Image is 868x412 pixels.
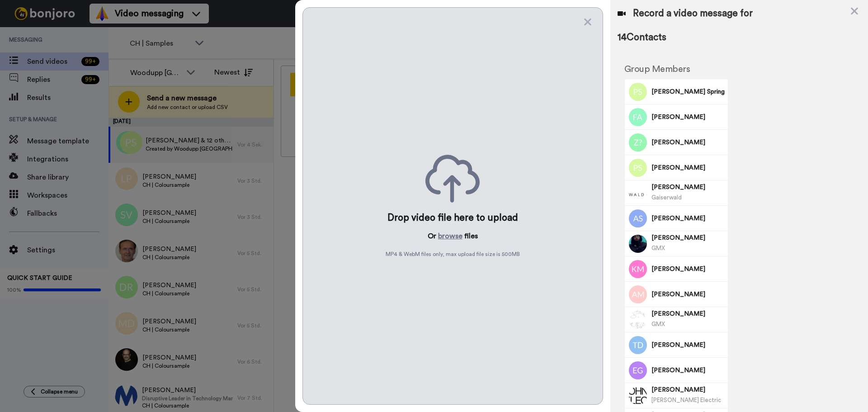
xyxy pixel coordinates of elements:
span: [PERSON_NAME] [651,265,725,274]
img: Image of Rahel Hauser [629,184,647,202]
span: [PERSON_NAME] [651,385,725,394]
p: Or files [428,231,478,242]
img: Image of Kevin Mattmüller [629,260,647,278]
img: Image of Patrick Spring [629,83,647,101]
span: GMX [651,321,665,327]
h2: Group Members [624,64,728,74]
span: [PERSON_NAME] [651,233,725,242]
span: [PERSON_NAME] [651,290,725,299]
span: [PERSON_NAME] Spring [651,87,725,96]
span: [PERSON_NAME] Electric [651,397,721,403]
span: GMX [651,245,665,251]
img: Image of Pascal Schlapbach [629,159,647,177]
img: Image of Alejandro SARMENTERO [629,209,647,227]
span: [PERSON_NAME] [651,138,725,147]
img: Image of Federica Amato [629,108,647,126]
span: [PERSON_NAME] [651,309,725,318]
div: Drop video file here to upload [387,212,518,224]
img: Image of Aleksandra Mitrovic [629,285,647,303]
span: [PERSON_NAME] [651,183,725,192]
button: browse [438,231,462,242]
span: [PERSON_NAME] [651,113,725,122]
span: Gaiserwald [651,194,682,200]
span: [PERSON_NAME] [651,366,725,375]
img: Image of Adian Sehovic [629,387,647,405]
img: Image of Erika Moczar [629,311,647,329]
span: [PERSON_NAME] [651,341,725,350]
span: [PERSON_NAME] [651,214,725,223]
span: [PERSON_NAME] [651,163,725,172]
img: Image of Edoardo Gatti [629,361,647,379]
span: MP4 & WebM files only, max upload file size is 500 MB [386,251,520,258]
img: Image of Alessio Mariano [629,235,647,253]
img: Image of Zehra Özdemir [629,133,647,152]
img: Image of Tamara Dillmann [629,336,647,354]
